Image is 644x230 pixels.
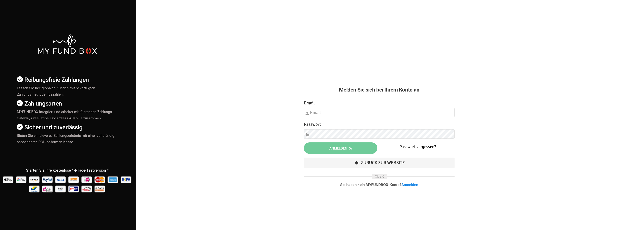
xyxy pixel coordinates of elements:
label: Email [304,100,315,106]
img: sepa Pay [120,175,132,184]
img: Sofort Pay [68,175,80,184]
input: Email [304,108,455,117]
img: Paypal [42,175,54,184]
img: EPS Pay [42,184,54,193]
label: Passwort [304,121,321,128]
img: mfbwhite.png [37,34,97,55]
img: mb Pay [55,184,67,193]
a: Passwort vergessen? [400,144,436,149]
img: banktransfer [94,184,106,193]
img: Google Pay [15,175,28,184]
h4: Zahlungsarten [17,99,121,108]
span: Bieten Sie ein cleveres Zahlungserlebnis mit einer vollständig anpassbaren PCI-konformen Kasse. [17,133,114,144]
img: american_express Pay [107,175,119,184]
img: Ideal Pay [81,175,93,184]
h4: Reibungsfreie Zahlungen [17,75,121,84]
h2: Melden Sie sich bei Ihrem Konto an [304,86,455,94]
img: Mastercard Pay [94,175,106,184]
button: Anmelden [304,142,377,154]
span: ODER [372,174,387,179]
p: Sie haben kein MYFUNDBOX-Konto? [304,183,455,187]
img: p24 Pay [81,184,93,193]
span: Anmelden [329,146,352,150]
a: Anmelden [401,182,418,187]
h4: Sicher und zuverlässig [17,123,121,132]
img: Apple Pay [2,175,14,184]
a: Zurück zur Website [304,158,455,168]
img: giropay [68,184,80,193]
span: MYFUNDBOX integriert und arbeitet mit führenden Zahlungs-Gateways wie Stripe, Gocardless & Mollie... [17,110,113,120]
span: Lassen Sie Ihre globalen Kunden mit bevorzugten Zahlungsmethoden bezahlen. [17,86,95,97]
img: Amazon [28,175,41,184]
img: Bancontact Pay [28,184,41,193]
img: Visa [55,175,67,184]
